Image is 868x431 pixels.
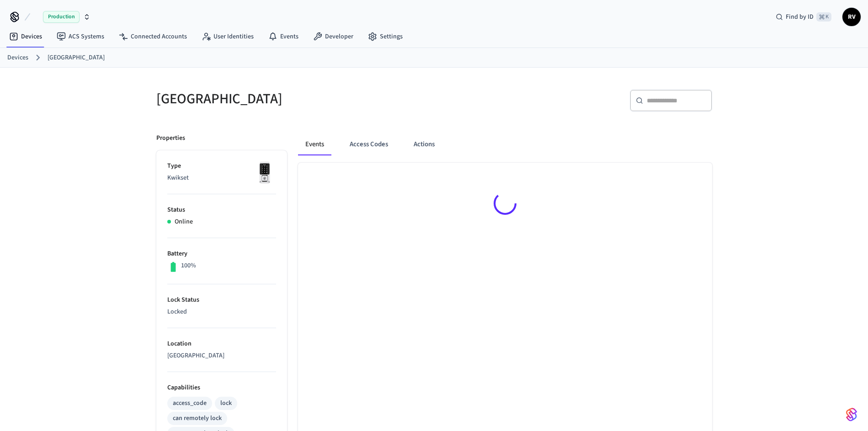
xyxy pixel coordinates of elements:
[167,295,276,305] p: Lock Status
[167,383,276,393] p: Capabilities
[2,28,49,45] a: Devices
[167,161,276,171] p: Type
[156,133,185,143] p: Properties
[167,351,276,361] p: [GEOGRAPHIC_DATA]
[48,53,105,63] a: [GEOGRAPHIC_DATA]
[846,407,857,422] img: SeamLogoGradient.69752ec5.svg
[167,339,276,349] p: Location
[167,249,276,259] p: Battery
[7,53,28,63] a: Devices
[167,173,276,183] p: Kwikset
[298,133,331,155] button: Events
[306,28,361,45] a: Developer
[843,9,860,25] span: RV
[786,12,814,21] span: Find by ID
[173,414,222,423] div: can remotely lock
[298,133,712,155] div: ant example
[173,399,207,408] div: access_code
[220,399,232,408] div: lock
[253,161,276,184] img: Kwikset Halo Touchscreen Wifi Enabled Smart Lock, Polished Chrome, Front
[181,261,196,271] p: 100%
[261,28,306,45] a: Events
[361,28,410,45] a: Settings
[43,11,80,23] span: Production
[156,90,429,108] h5: [GEOGRAPHIC_DATA]
[842,8,861,26] button: RV
[768,9,839,25] div: Find by ID⌘ K
[342,133,395,155] button: Access Codes
[194,28,261,45] a: User Identities
[167,205,276,215] p: Status
[406,133,442,155] button: Actions
[175,217,193,227] p: Online
[112,28,194,45] a: Connected Accounts
[816,12,831,21] span: ⌘ K
[49,28,112,45] a: ACS Systems
[167,307,276,317] p: Locked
